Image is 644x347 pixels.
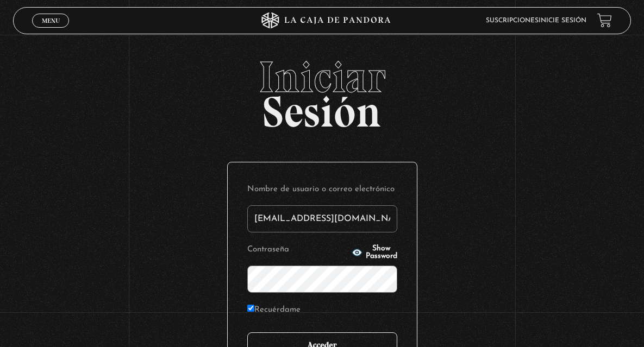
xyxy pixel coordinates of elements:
[539,17,586,24] a: Inicie sesión
[486,17,539,24] a: Suscripciones
[247,182,397,197] label: Nombre de usuario o correo electrónico
[38,27,64,34] span: Cerrar
[13,55,632,125] h2: Sesión
[366,245,397,260] span: Show Password
[247,305,254,312] input: Recuérdame
[247,302,301,317] label: Recuérdame
[352,245,397,260] button: Show Password
[247,242,348,257] label: Contraseña
[597,13,612,28] a: View your shopping cart
[42,17,60,24] span: Menu
[13,55,632,99] span: Iniciar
